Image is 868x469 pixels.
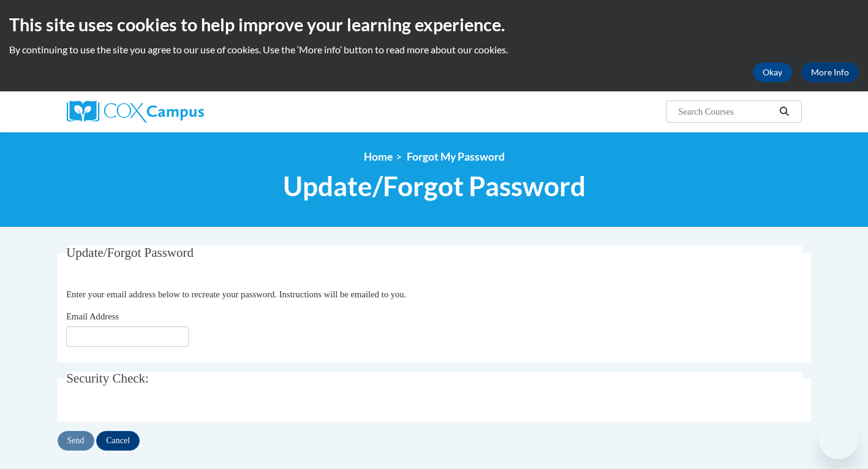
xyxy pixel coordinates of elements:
[677,104,775,119] input: Search Courses
[819,420,858,459] iframe: Button to launch messaging window
[9,43,859,56] p: By continuing to use the site you agree to our use of cookies. Use the ‘More info’ button to read...
[801,63,859,82] a: More Info
[775,104,793,119] button: Search
[364,150,393,163] a: Home
[66,245,194,260] span: Update/Forgot Password
[67,101,300,123] a: Cox Campus
[283,170,586,202] span: Update/Forgot Password
[66,371,149,386] span: Security Check:
[96,431,140,451] input: Cancel
[66,311,119,321] span: Email Address
[66,326,189,347] input: Email
[9,12,859,37] h2: This site uses cookies to help improve your learning experience.
[753,63,792,82] button: Okay
[66,289,406,299] span: Enter your email address below to recreate your password. Instructions will be emailed to you.
[407,150,505,163] span: Forgot My Password
[67,101,204,123] img: Cox Campus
